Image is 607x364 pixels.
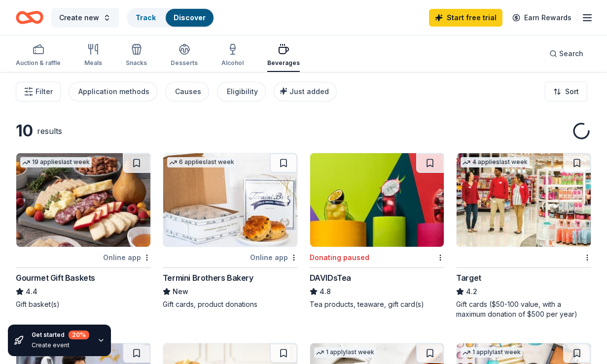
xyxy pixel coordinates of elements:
a: Home [16,6,43,29]
div: Auction & raffle [16,59,61,67]
div: 1 apply last week [314,347,376,358]
div: Gift cards ($50-100 value, with a maximum donation of $500 per year) [456,299,591,319]
span: 4.4 [26,286,37,298]
div: Snacks [126,59,147,67]
div: Application methods [78,86,149,98]
button: Desserts [171,39,198,72]
div: 1 apply last week [461,347,523,358]
div: Gourmet Gift Baskets [16,272,95,284]
a: Discover [174,13,206,22]
span: Just added [289,87,329,96]
div: Alcohol [221,59,244,67]
div: 4 applies last week [461,157,530,167]
button: Alcohol [221,39,244,72]
button: Meals [84,39,102,72]
button: Snacks [126,39,147,72]
div: Termini Brothers Bakery [163,272,253,284]
div: Donating paused [310,252,369,264]
div: Online app [250,251,298,264]
div: Causes [175,86,201,98]
a: Start free trial [429,9,502,27]
button: Auction & raffle [16,39,61,72]
div: 20 % [69,331,89,339]
a: Image for Termini Brothers Bakery6 applieslast weekOnline appTermini Brothers BakeryNewGift cards... [163,153,298,309]
button: Beverages [267,39,300,72]
button: Eligibility [217,82,266,101]
div: results [37,125,62,137]
img: Image for Termini Brothers Bakery [163,153,297,247]
img: Image for DAVIDsTea [310,153,444,247]
span: Sort [565,86,579,98]
button: Just added [274,82,337,101]
div: Gift cards, product donations [163,299,298,309]
div: Online app [103,251,151,264]
div: 10 [16,121,33,141]
button: TrackDiscover [127,8,214,28]
span: Filter [36,86,53,98]
a: Track [136,13,156,22]
button: Create new [51,8,119,28]
div: 6 applies last week [167,157,236,167]
div: Get started [32,331,89,339]
img: Image for Gourmet Gift Baskets [16,153,150,247]
button: Search [541,44,591,64]
div: Desserts [171,59,198,67]
span: 4.8 [320,286,331,298]
div: Eligibility [227,86,258,98]
button: Application methods [69,82,157,101]
span: Search [559,48,583,60]
span: New [173,286,188,298]
div: 19 applies last week [20,157,92,167]
div: Meals [84,59,102,67]
a: Earn Rewards [506,9,577,27]
div: Tea products, teaware, gift card(s) [310,299,445,309]
button: Filter [16,82,61,101]
div: Gift basket(s) [16,299,151,309]
button: Causes [165,82,209,101]
a: Image for Gourmet Gift Baskets19 applieslast weekOnline appGourmet Gift Baskets4.4Gift basket(s) [16,153,151,309]
span: 4.2 [466,286,477,298]
button: Sort [545,82,587,101]
a: Image for DAVIDsTeaDonating pausedDAVIDsTea4.8Tea products, teaware, gift card(s) [310,153,445,309]
span: Create new [59,12,99,24]
div: Beverages [267,59,300,67]
div: DAVIDsTea [310,272,351,284]
a: Image for Target4 applieslast weekTarget4.2Gift cards ($50-100 value, with a maximum donation of ... [456,153,591,319]
div: Create event [32,341,89,349]
div: Target [456,272,481,284]
img: Image for Target [457,153,591,247]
